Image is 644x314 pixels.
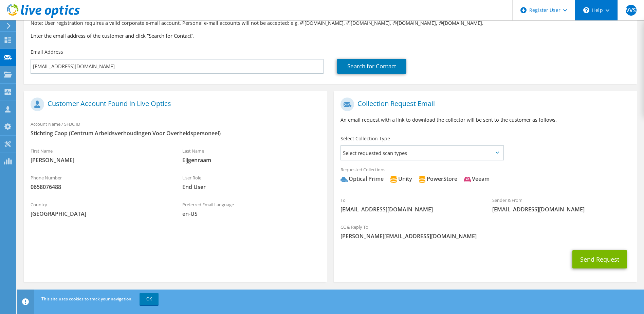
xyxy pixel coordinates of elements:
span: [EMAIL_ADDRESS][DOMAIN_NAME] [341,206,479,213]
div: Phone Number [24,171,176,194]
p: Note: User registration requires a valid corporate e-mail account. Personal e-mail accounts will ... [31,19,630,27]
div: PowerStore [419,175,457,183]
div: Optical Prime [341,175,384,183]
a: OK [140,293,159,305]
div: Veeam [464,175,490,183]
h1: Customer Account Found in Live Optics [31,98,317,111]
div: Preferred Email Language [176,197,327,221]
span: [PERSON_NAME] [31,156,169,164]
a: Search for Contact [337,59,406,74]
div: User Role [176,171,327,194]
div: Unity [390,175,412,183]
span: [PERSON_NAME][EMAIL_ADDRESS][DOMAIN_NAME] [341,232,630,240]
div: Sender & From [485,193,637,216]
div: Requested Collections [334,162,637,190]
span: 0658076488 [31,183,169,191]
label: Email Address [31,49,63,55]
span: This site uses cookies to track your navigation. [41,296,132,302]
h1: Collection Request Email [341,98,627,111]
span: [EMAIL_ADDRESS][DOMAIN_NAME] [492,206,630,213]
div: Country [24,197,176,221]
p: An email request with a link to download the collector will be sent to the customer as follows. [341,116,630,124]
svg: \n [583,7,589,13]
span: Stichting Caop (Centrum Arbeidsverhoudingen Voor Overheidspersoneel) [31,129,320,137]
label: Select Collection Type [341,135,390,142]
div: First Name [24,144,176,167]
span: End User [182,183,320,191]
div: To [334,193,485,216]
div: CC & Reply To [334,220,637,243]
h3: Enter the email address of the customer and click “Search for Contact”. [31,32,630,39]
button: Send Request [572,250,627,268]
div: Account Name / SFDC ID [24,117,327,140]
span: en-US [182,210,320,217]
div: Last Name [176,144,327,167]
span: Select requested scan types [341,146,503,160]
span: Eijgenraam [182,156,320,164]
span: [GEOGRAPHIC_DATA] [31,210,169,217]
span: VVS [626,5,637,16]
